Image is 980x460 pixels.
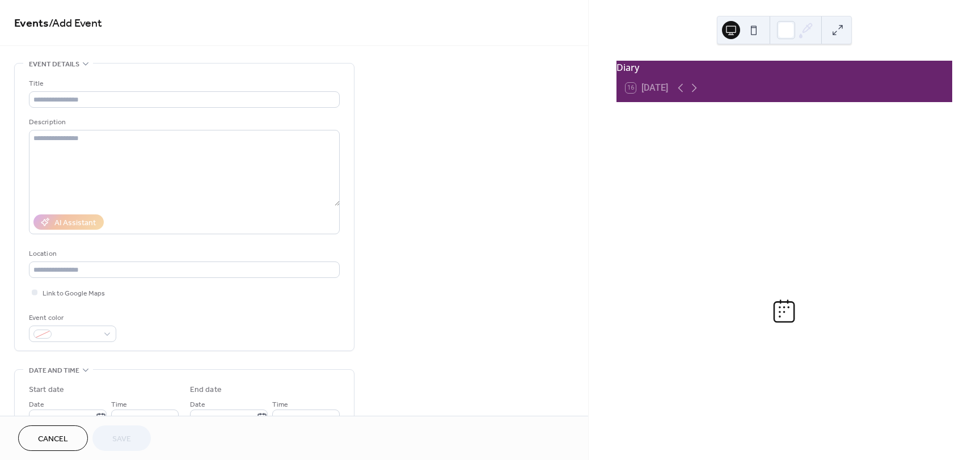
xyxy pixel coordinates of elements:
span: Cancel [38,433,68,445]
div: Diary [616,61,952,74]
span: / Add Event [49,12,102,35]
button: Cancel [18,425,88,451]
span: Date [190,399,205,411]
div: Event color [29,312,114,324]
span: Link to Google Maps [43,288,105,299]
span: Time [272,399,288,411]
div: Start date [29,384,64,396]
a: Events [14,12,49,35]
div: End date [190,384,222,396]
div: Location [29,248,337,260]
span: Date and time [29,365,79,377]
span: Time [111,399,127,411]
div: Description [29,116,337,128]
span: Event details [29,58,79,70]
div: Title [29,78,337,90]
span: Date [29,399,44,411]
